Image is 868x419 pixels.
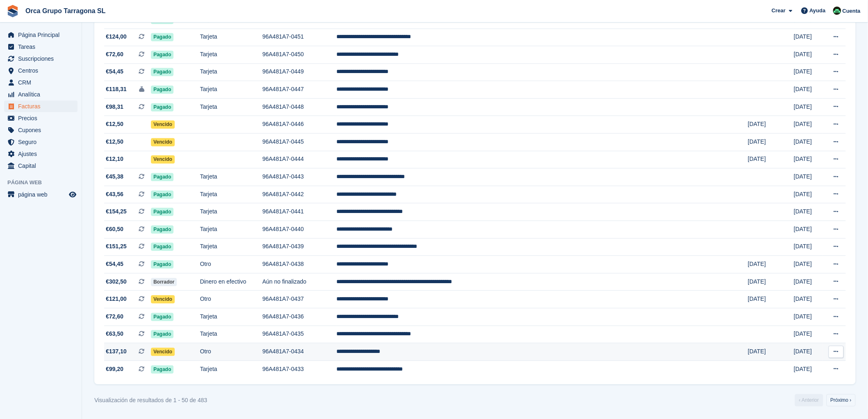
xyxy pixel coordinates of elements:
td: 96A481A7-0448 [263,98,337,116]
span: Borrador [151,278,177,286]
a: menu [4,77,78,88]
td: 96A481A7-0434 [263,343,337,361]
span: Cupones [18,124,67,136]
a: menu [4,41,78,53]
a: menu [4,65,78,76]
span: Pagado [151,51,174,59]
span: Suscripciones [18,53,67,64]
div: Visualización de resultados de 1 - 50 de 483 [94,396,207,405]
td: Tarjeta [200,98,263,116]
td: [DATE] [794,221,822,239]
td: [DATE] [794,98,822,116]
span: €118,31 [106,85,127,94]
td: 96A481A7-0433 [263,361,337,378]
span: €124,00 [106,33,127,41]
td: [DATE] [794,151,822,169]
span: Crear [772,7,786,15]
span: Pagado [151,226,174,234]
td: [DATE] [748,273,794,291]
td: 96A481A7-0440 [263,221,337,239]
a: menu [4,29,78,41]
td: [DATE] [794,343,822,361]
span: Vencido [151,156,175,164]
a: menu [4,160,78,172]
span: Vencido [151,138,175,147]
span: Analítica [18,89,67,100]
span: Pagado [151,261,174,269]
td: Tarjeta [200,29,263,46]
td: 96A481A7-0437 [263,291,337,309]
td: 96A481A7-0449 [263,64,337,81]
td: 96A481A7-0450 [263,46,337,64]
td: Otro [200,291,263,309]
span: Pagado [151,33,174,41]
span: Ajustes [18,148,67,160]
span: Ayuda [810,7,826,15]
span: €60,50 [106,225,123,234]
nav: Pages [793,394,857,407]
span: Vencido [151,348,175,356]
span: Pagado [151,86,174,94]
td: [DATE] [794,291,822,309]
td: Tarjeta [200,169,263,186]
span: Seguro [18,136,67,148]
td: Tarjeta [200,186,263,204]
td: [DATE] [794,273,822,291]
span: €54,45 [106,68,123,76]
span: €63,50 [106,330,123,339]
span: Pagado [151,208,174,216]
a: Próximo [827,394,856,407]
span: Cuenta [843,7,861,15]
span: Centros [18,65,67,76]
span: €72,60 [106,50,123,59]
span: Pagado [151,68,174,76]
td: Tarjeta [200,81,263,99]
span: €99,20 [106,365,123,374]
span: €43,56 [106,190,123,199]
td: Tarjeta [200,204,263,221]
span: €12,50 [106,138,123,147]
td: Otro [200,343,263,361]
td: Tarjeta [200,46,263,64]
a: menu [4,89,78,100]
a: menu [4,101,78,112]
span: €45,38 [106,173,123,181]
td: 96A481A7-0445 [263,134,337,151]
td: 96A481A7-0444 [263,151,337,169]
span: Capital [18,160,67,172]
a: menu [4,112,78,124]
span: €121,00 [106,295,127,304]
img: stora-icon-8386f47178a22dfd0bd8f6a31ec36ba5ce8667c1dd55bd0f319d3a0aa187defe.svg [7,5,19,17]
span: Precios [18,112,67,124]
a: menu [4,148,78,160]
td: [DATE] [794,256,822,274]
a: menu [4,136,78,148]
td: 96A481A7-0441 [263,204,337,221]
span: Pagado [151,103,174,112]
td: Tarjeta [200,238,263,256]
span: €137,10 [106,348,127,356]
a: menú [4,189,78,200]
td: [DATE] [794,64,822,81]
td: [DATE] [794,81,822,99]
span: €72,60 [106,313,123,321]
td: [DATE] [794,326,822,343]
span: Vencido [151,295,175,304]
a: Vista previa de la tienda [68,190,78,199]
td: [DATE] [748,256,794,274]
td: 96A481A7-0446 [263,116,337,134]
td: 96A481A7-0439 [263,238,337,256]
td: 96A481A7-0447 [263,81,337,99]
td: [DATE] [794,134,822,151]
a: menu [4,53,78,64]
span: Pagado [151,173,174,181]
td: [DATE] [794,29,822,46]
td: [DATE] [748,134,794,151]
td: [DATE] [794,169,822,186]
td: [DATE] [794,186,822,204]
span: Pagado [151,313,174,321]
span: Tareas [18,41,67,53]
span: Pagado [151,366,174,374]
span: Página Principal [18,29,67,41]
td: [DATE] [748,343,794,361]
